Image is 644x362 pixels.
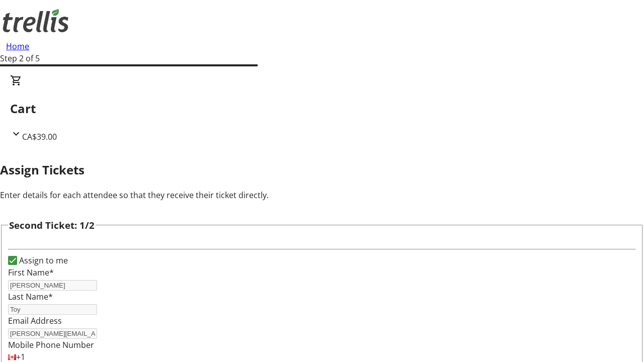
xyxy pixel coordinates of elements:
[9,218,95,232] h3: Second Ticket: 1/2
[17,254,68,266] label: Assign to me
[10,74,634,143] div: CartCA$39.00
[8,315,62,326] label: Email Address
[22,131,57,142] span: CA$39.00
[10,100,634,118] h2: Cart
[8,267,54,278] label: First Name*
[8,291,53,302] label: Last Name*
[8,339,94,350] label: Mobile Phone Number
